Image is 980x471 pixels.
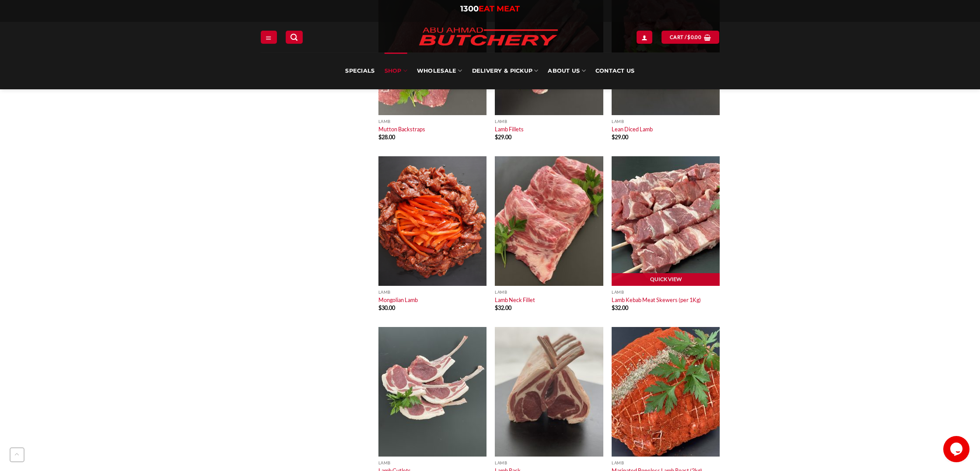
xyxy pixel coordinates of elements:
p: Lamb [612,290,720,295]
img: Lamb Rack [495,327,603,457]
a: Delivery & Pickup [472,53,539,89]
span: $ [612,134,615,141]
p: Lamb [612,460,720,465]
bdi: 29.00 [612,134,628,141]
a: Lean Diced Lamb [612,126,653,133]
iframe: chat widget [943,436,971,462]
a: Lamb Kebab Meat Skewers (per 1Kg) [612,296,701,303]
a: About Us [548,53,585,89]
bdi: 29.00 [495,134,511,141]
p: Lamb [612,119,720,124]
span: $ [378,304,381,311]
span: EAT MEAT [479,4,520,14]
span: $ [378,134,381,141]
p: Lamb [378,460,486,465]
span: Cart / [670,33,701,41]
p: Lamb [378,119,486,124]
a: Search [286,31,302,43]
a: Menu [261,31,276,43]
bdi: 0.00 [687,34,701,40]
span: $ [495,134,498,141]
a: Mutton Backstraps [378,126,425,133]
span: $ [612,304,615,311]
img: Lamb Cutlets [378,327,486,457]
p: Lamb [495,460,603,465]
a: Wholesale [417,53,462,89]
span: 1300 [460,4,479,14]
span: $ [495,304,498,311]
bdi: 28.00 [378,134,395,141]
p: Lamb [378,290,486,295]
a: Login [637,31,652,43]
img: Abu Ahmad Butchery [412,22,565,53]
a: View cart [661,31,719,43]
img: Lamb-Kebab-Meat-Skewers (per 1Kg) [612,156,720,286]
p: Lamb [495,119,603,124]
bdi: 32.00 [495,304,511,311]
a: Contact Us [595,53,635,89]
a: Quick View [612,273,720,286]
a: SHOP [385,53,407,89]
a: Specials [345,53,374,89]
a: Lamb Fillets [495,126,524,133]
a: Lamb Neck Fillet [495,296,535,303]
bdi: 30.00 [378,304,395,311]
button: Go to top [10,447,24,462]
a: Mongolian Lamb [378,296,418,303]
p: Lamb [495,290,603,295]
a: 1300EAT MEAT [460,4,520,14]
span: $ [687,33,690,41]
img: Lamb Neck Fillet [495,156,603,286]
img: Marinated-Boneless-Lamb-Roast [612,327,720,457]
bdi: 32.00 [612,304,628,311]
img: Mongolian Lamb [378,156,486,286]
